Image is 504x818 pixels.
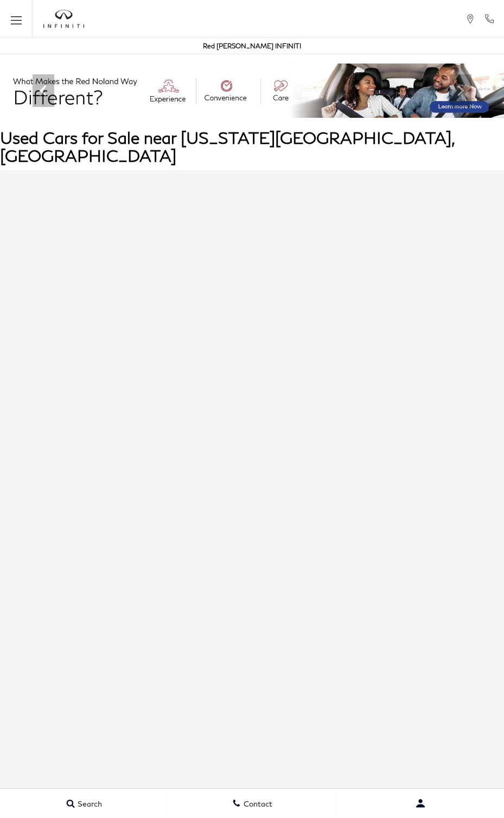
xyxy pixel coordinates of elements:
img: INFINITI [43,10,84,28]
a: Red [PERSON_NAME] INFINITI [203,42,301,50]
span: Contact [241,799,272,808]
span: Search [75,799,102,808]
button: user-profile-menu [336,790,504,817]
a: infiniti [43,10,84,28]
